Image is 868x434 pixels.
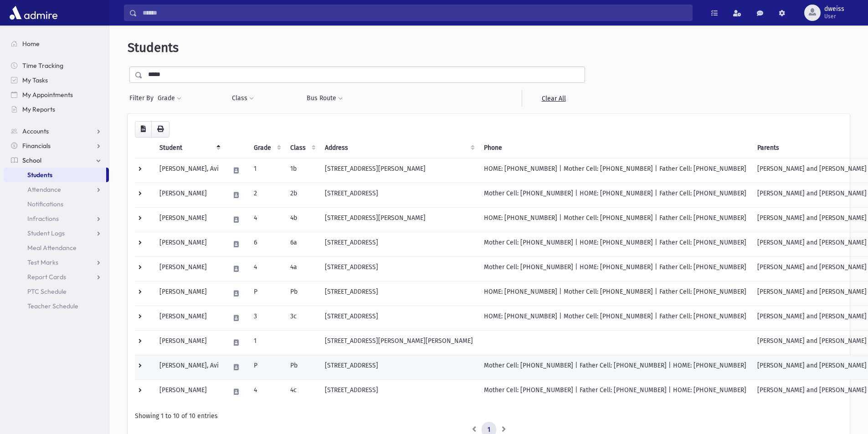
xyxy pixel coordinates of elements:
[154,306,224,330] td: [PERSON_NAME]
[4,255,109,270] a: Test Marks
[154,183,224,207] td: [PERSON_NAME]
[306,90,343,107] button: Bus Route
[154,256,224,281] td: [PERSON_NAME]
[135,121,152,138] button: CSV
[478,183,752,207] td: Mother Cell: [PHONE_NUMBER] | HOME: [PHONE_NUMBER] | Father Cell: [PHONE_NUMBER]
[154,138,224,158] th: Student: activate to sort column descending
[151,121,169,138] button: Print
[4,138,109,153] a: Financials
[522,90,585,107] a: Clear All
[27,273,66,281] span: Report Cards
[248,158,285,183] td: 1
[319,306,478,330] td: [STREET_ADDRESS]
[154,355,224,379] td: [PERSON_NAME], Avi
[285,207,319,232] td: 4b
[4,87,109,102] a: My Appointments
[285,355,319,379] td: Pb
[135,411,842,421] div: Showing 1 to 10 of 10 entries
[4,299,109,313] a: Teacher Schedule
[248,355,285,379] td: P
[248,330,285,355] td: 1
[248,183,285,207] td: 2
[248,256,285,281] td: 4
[27,244,77,252] span: Meal Attendance
[128,40,179,55] span: Students
[27,214,59,223] span: Infractions
[22,40,40,48] span: Home
[478,281,752,306] td: HOME: [PHONE_NUMBER] | Mother Cell: [PHONE_NUMBER] | Father Cell: [PHONE_NUMBER]
[27,287,67,296] span: PTC Schedule
[27,302,78,310] span: Teacher Schedule
[248,232,285,256] td: 6
[478,158,752,183] td: HOME: [PHONE_NUMBER] | Mother Cell: [PHONE_NUMBER] | Father Cell: [PHONE_NUMBER]
[4,168,106,182] a: Students
[27,258,58,266] span: Test Marks
[285,256,319,281] td: 4a
[4,102,109,117] a: My Reports
[478,232,752,256] td: Mother Cell: [PHONE_NUMBER] | HOME: [PHONE_NUMBER] | Father Cell: [PHONE_NUMBER]
[285,281,319,306] td: Pb
[4,73,109,87] a: My Tasks
[7,4,60,22] img: AdmirePro
[231,90,254,107] button: Class
[154,281,224,306] td: [PERSON_NAME]
[154,232,224,256] td: [PERSON_NAME]
[27,171,52,179] span: Students
[319,183,478,207] td: [STREET_ADDRESS]
[4,58,109,73] a: Time Tracking
[22,142,51,150] span: Financials
[248,379,285,404] td: 4
[319,158,478,183] td: [STREET_ADDRESS][PERSON_NAME]
[319,281,478,306] td: [STREET_ADDRESS]
[22,156,41,164] span: School
[4,153,109,168] a: School
[248,281,285,306] td: P
[285,379,319,404] td: 4c
[248,138,285,158] th: Grade: activate to sort column ascending
[248,306,285,330] td: 3
[22,91,73,99] span: My Appointments
[22,76,48,84] span: My Tasks
[248,207,285,232] td: 4
[22,61,63,70] span: Time Tracking
[4,240,109,255] a: Meal Attendance
[157,90,182,107] button: Grade
[319,207,478,232] td: [STREET_ADDRESS][PERSON_NAME]
[4,284,109,299] a: PTC Schedule
[4,197,109,211] a: Notifications
[478,207,752,232] td: HOME: [PHONE_NUMBER] | Mother Cell: [PHONE_NUMBER] | Father Cell: [PHONE_NUMBER]
[4,226,109,240] a: Student Logs
[824,13,844,20] span: User
[27,229,65,237] span: Student Logs
[824,5,844,13] span: dweiss
[4,270,109,284] a: Report Cards
[27,200,63,208] span: Notifications
[154,379,224,404] td: [PERSON_NAME]
[285,183,319,207] td: 2b
[319,379,478,404] td: [STREET_ADDRESS]
[285,138,319,158] th: Class: activate to sort column ascending
[4,182,109,197] a: Attendance
[478,379,752,404] td: Mother Cell: [PHONE_NUMBER] | Father Cell: [PHONE_NUMBER] | HOME: [PHONE_NUMBER]
[154,207,224,232] td: [PERSON_NAME]
[319,256,478,281] td: [STREET_ADDRESS]
[478,138,752,158] th: Phone
[319,232,478,256] td: [STREET_ADDRESS]
[22,127,49,135] span: Accounts
[154,330,224,355] td: [PERSON_NAME]
[285,306,319,330] td: 3c
[4,124,109,138] a: Accounts
[285,158,319,183] td: 1b
[478,256,752,281] td: Mother Cell: [PHONE_NUMBER] | HOME: [PHONE_NUMBER] | Father Cell: [PHONE_NUMBER]
[285,232,319,256] td: 6a
[4,36,109,51] a: Home
[27,185,61,194] span: Attendance
[154,158,224,183] td: [PERSON_NAME], Avi
[4,211,109,226] a: Infractions
[319,355,478,379] td: [STREET_ADDRESS]
[22,105,55,113] span: My Reports
[478,306,752,330] td: HOME: [PHONE_NUMBER] | Mother Cell: [PHONE_NUMBER] | Father Cell: [PHONE_NUMBER]
[478,355,752,379] td: Mother Cell: [PHONE_NUMBER] | Father Cell: [PHONE_NUMBER] | HOME: [PHONE_NUMBER]
[319,138,478,158] th: Address: activate to sort column ascending
[129,93,157,103] span: Filter By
